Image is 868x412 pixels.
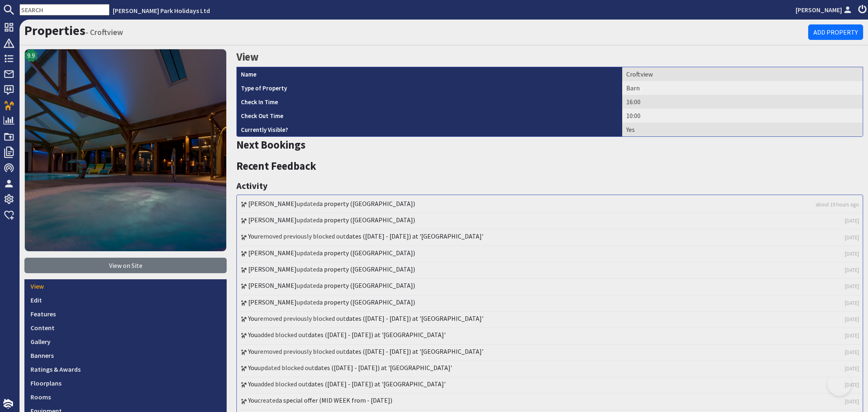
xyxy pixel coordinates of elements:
a: about 19 hours ago [816,201,859,208]
a: a property ([GEOGRAPHIC_DATA]) [319,216,415,224]
a: [DATE] [845,234,859,241]
a: [PERSON_NAME] [248,199,297,208]
td: Barn [622,81,863,95]
th: Name [237,67,622,81]
a: [PERSON_NAME] [248,265,297,273]
a: Features [24,307,227,321]
a: [PERSON_NAME] [248,216,297,224]
li: removed previously blocked out [239,312,861,328]
th: Check In Time [237,95,622,109]
li: updated [239,197,861,213]
a: Add Property [808,24,863,40]
td: Croftview [622,67,863,81]
li: updated [239,246,861,263]
a: [DATE] [845,398,859,405]
a: dates ([DATE] - [DATE]) at '[GEOGRAPHIC_DATA]' [346,347,483,355]
a: Recent Feedback [236,159,316,173]
a: [DATE] [845,332,859,340]
a: dates ([DATE] - [DATE]) at '[GEOGRAPHIC_DATA]' [346,232,483,240]
a: Rooms [24,390,227,404]
a: [PERSON_NAME] Park Holidays Ltd [113,7,210,15]
a: Content [24,321,227,335]
td: 10:00 [622,109,863,123]
a: a property ([GEOGRAPHIC_DATA]) [319,265,415,273]
a: [DATE] [845,250,859,258]
img: staytech_i_w-64f4e8e9ee0a9c174fd5317b4b171b261742d2d393467e5bdba4413f4f884c10.svg [3,399,13,409]
a: [DATE] [845,365,859,373]
a: You [248,396,258,404]
th: Check Out Time [237,109,622,123]
a: You [248,314,258,322]
a: Gallery [24,335,227,348]
a: [DATE] [845,381,859,389]
a: Banners [24,348,227,362]
a: Edit [24,293,227,307]
a: a property ([GEOGRAPHIC_DATA]) [319,249,415,257]
a: [DATE] [845,316,859,323]
a: Ratings & Awards [24,362,227,376]
span: 9.9 [27,50,35,60]
th: Currently Visible? [237,123,622,136]
a: Properties [24,22,85,39]
td: 16:00 [622,95,863,109]
li: added blocked out [239,377,861,394]
a: [PERSON_NAME] [248,249,297,257]
a: View on Site [24,258,227,273]
a: You [248,380,258,388]
a: dates ([DATE] - [DATE]) at '[GEOGRAPHIC_DATA]' [346,314,483,322]
a: a property ([GEOGRAPHIC_DATA]) [319,199,415,208]
li: updated [239,296,861,312]
a: [PERSON_NAME] [796,5,853,15]
a: a special offer (MID WEEK from - [DATE]) [279,396,392,404]
li: updated blocked out [239,361,861,377]
a: dates ([DATE] - [DATE]) at '[GEOGRAPHIC_DATA]' [308,380,446,388]
a: [PERSON_NAME] [248,298,297,306]
li: removed previously blocked out [239,230,861,246]
h2: View [236,49,863,65]
a: You [248,364,258,372]
input: SEARCH [20,4,109,15]
a: Floorplans [24,376,227,390]
a: [PERSON_NAME] [248,281,297,289]
a: [DATE] [845,348,859,356]
a: You [248,232,258,240]
a: [DATE] [845,217,859,225]
a: 9.9 [24,49,227,257]
a: a property ([GEOGRAPHIC_DATA]) [319,281,415,289]
a: [DATE] [845,299,859,307]
li: updated [239,213,861,230]
td: Yes [622,123,863,136]
li: updated [239,279,861,295]
img: Croftview's icon [24,49,227,251]
iframe: Toggle Customer Support [827,371,852,396]
a: dates ([DATE] - [DATE]) at '[GEOGRAPHIC_DATA]' [315,364,452,372]
li: removed previously blocked out [239,345,861,361]
a: Next Bookings [236,138,306,151]
li: updated [239,263,861,279]
li: added blocked out [239,328,861,344]
a: a property ([GEOGRAPHIC_DATA]) [319,298,415,306]
small: - Croftview [85,27,123,37]
a: View [24,279,227,293]
a: dates ([DATE] - [DATE]) at '[GEOGRAPHIC_DATA]' [308,331,446,339]
th: Type of Property [237,81,622,95]
a: You [248,331,258,339]
a: [DATE] [845,266,859,274]
a: You [248,347,258,355]
a: [DATE] [845,283,859,290]
li: created [239,394,861,410]
a: Activity [236,180,267,191]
